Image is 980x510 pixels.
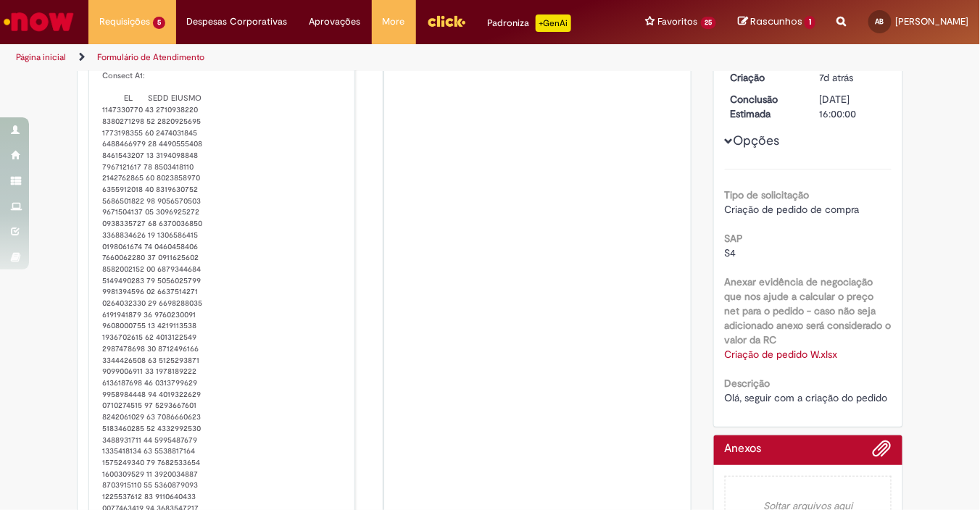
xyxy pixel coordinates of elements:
[896,15,969,28] span: [PERSON_NAME]
[427,10,466,32] img: click_logo_yellow_360x200.png
[819,71,853,84] span: 7d atrás
[750,14,802,28] span: Rascunhos
[153,17,165,29] span: 5
[701,17,717,29] span: 25
[725,377,771,390] b: Descrição
[738,15,815,29] a: Rascunhos
[873,439,892,465] button: Adicionar anexos
[805,16,815,29] span: 1
[725,443,762,456] h2: Anexos
[97,51,204,63] a: Formulário de Atendimento
[725,348,838,361] a: Download de Criação de pedido W.xlsx
[819,92,886,121] div: [DATE] 16:00:00
[819,70,886,85] div: 22/08/2025 17:19:25
[488,14,571,32] div: Padroniza
[658,14,698,29] span: Favoritos
[720,92,809,121] dt: Conclusão Estimada
[725,275,892,346] b: Anexar evidência de negociação que nos ajude a calcular o preço net para o pedido - caso não seja...
[187,14,288,29] span: Despesas Corporativas
[725,203,860,216] span: Criação de pedido de compra
[725,391,888,404] span: Olá, seguir com a criação do pedido
[16,51,66,63] a: Página inicial
[725,246,736,259] span: S4
[725,232,744,245] b: SAP
[819,71,853,84] time: 22/08/2025 17:19:25
[1,7,76,36] img: ServiceNow
[720,70,809,85] dt: Criação
[876,17,884,26] span: AB
[725,188,810,201] b: Tipo de solicitação
[536,14,571,32] p: +GenAi
[11,44,642,71] ul: Trilhas de página
[310,14,361,29] span: Aprovações
[383,14,405,29] span: More
[99,14,150,29] span: Requisições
